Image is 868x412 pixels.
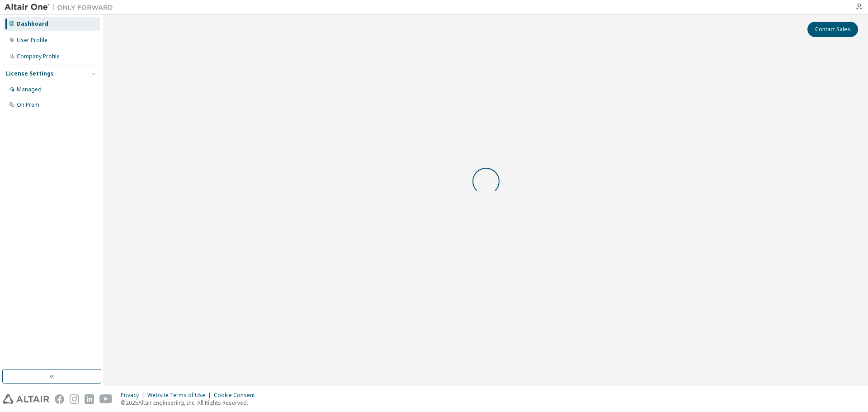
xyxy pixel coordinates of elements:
img: altair_logo.svg [3,394,49,404]
div: Company Profile [17,53,60,60]
img: linkedin.svg [85,394,94,404]
img: Altair One [5,3,118,12]
img: facebook.svg [55,394,64,404]
div: Privacy [121,392,147,399]
div: On Prem [17,101,39,109]
div: Cookie Consent [214,392,260,399]
div: License Settings [6,70,54,77]
img: youtube.svg [99,394,113,404]
button: Contact Sales [807,22,858,37]
p: © 2025 Altair Engineering, Inc. All Rights Reserved. [121,399,260,407]
div: Managed [17,86,42,93]
div: User Profile [17,37,47,44]
div: Dashboard [17,20,48,28]
img: instagram.svg [70,394,79,404]
div: Website Terms of Use [147,392,214,399]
